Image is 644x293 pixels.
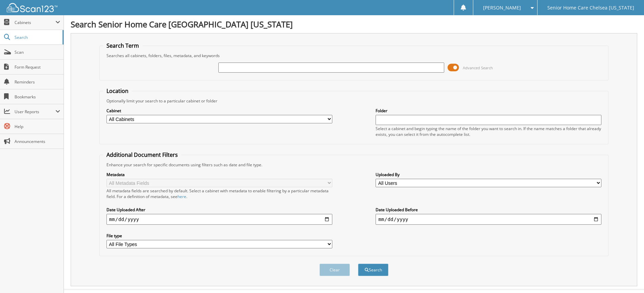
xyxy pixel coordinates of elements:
[15,109,55,115] span: User Reports
[483,6,521,10] span: [PERSON_NAME]
[103,42,142,49] legend: Search Term
[15,79,60,85] span: Reminders
[15,20,55,25] span: Cabinets
[15,64,60,70] span: Form Request
[376,214,601,225] input: end
[106,172,332,177] label: Metadata
[15,94,60,100] span: Bookmarks
[103,53,605,58] div: Searches all cabinets, folders, files, metadata, and keywords
[463,65,493,70] span: Advanced Search
[106,188,332,199] div: All metadata fields are searched by default. Select a cabinet with metadata to enable filtering b...
[106,233,332,239] label: File type
[358,264,388,276] button: Search
[15,139,60,144] span: Announcements
[103,151,181,158] legend: Additional Document Filters
[177,194,186,199] a: here
[547,6,634,10] span: Senior Home Care Chelsea [US_STATE]
[71,19,637,30] h1: Search Senior Home Care [GEOGRAPHIC_DATA] [US_STATE]
[610,261,644,293] iframe: Chat Widget
[376,207,601,213] label: Date Uploaded Before
[7,3,57,12] img: scan123-logo-white.svg
[103,162,605,168] div: Enhance your search for specific documents using filters such as date and file type.
[15,49,60,55] span: Scan
[106,108,332,114] label: Cabinet
[15,34,59,40] span: Search
[376,108,601,114] label: Folder
[106,207,332,213] label: Date Uploaded After
[106,214,332,225] input: start
[376,172,601,177] label: Uploaded By
[376,126,601,137] div: Select a cabinet and begin typing the name of the folder you want to search in. If the name match...
[103,98,605,104] div: Optionally limit your search to a particular cabinet or folder
[319,264,350,276] button: Clear
[15,124,60,129] span: Help
[103,87,132,95] legend: Location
